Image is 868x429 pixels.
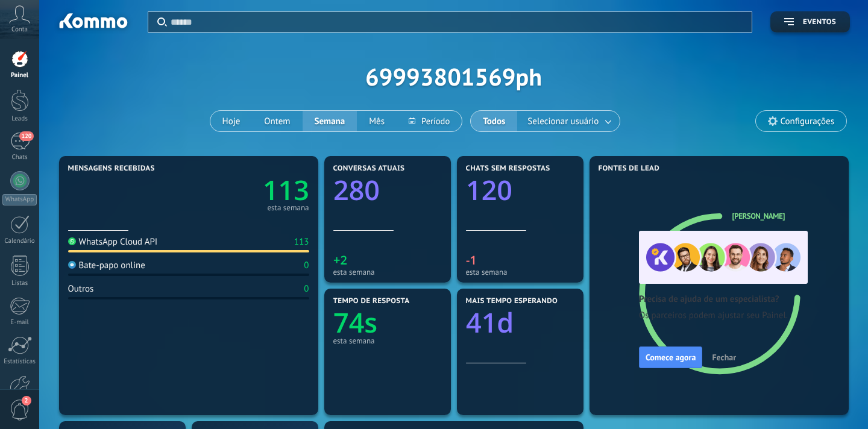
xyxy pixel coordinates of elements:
div: esta semana [466,268,574,277]
span: 120 [19,131,33,141]
button: Mês [357,111,397,131]
button: Comece agora [639,346,702,368]
text: 280 [333,172,380,208]
button: Hoje [210,111,253,131]
div: WhatsApp [2,194,37,205]
div: E-mail [2,319,37,327]
div: esta semana [333,268,442,277]
div: 113 [294,236,309,248]
span: 2 [22,396,31,406]
text: 120 [466,172,512,208]
button: Todos [471,111,517,131]
a: 113 [189,172,309,208]
span: Tempo de resposta [333,297,410,305]
div: esta semana [267,205,309,211]
text: 41d [466,304,514,341]
div: esta semana [333,336,442,345]
div: 0 [304,260,309,271]
div: Listas [2,280,37,287]
span: Chats sem respostas [466,164,550,173]
div: Outros [68,283,94,295]
button: Ontem [252,111,302,131]
div: 0 [304,283,309,295]
div: WhatsApp Cloud API [68,236,158,248]
span: Conversas atuais [333,164,405,173]
img: WhatsApp Cloud API [68,237,76,245]
button: Fechar [706,348,741,366]
text: +2 [333,252,347,268]
span: Fechar [712,353,736,362]
text: -1 [466,252,477,268]
img: Bate-papo online [68,261,76,269]
span: Fontes de lead [599,164,660,173]
button: Eventos [770,11,850,33]
h2: Precisa de ajuda de um especialista? [639,293,832,305]
span: Mais tempo esperando [466,297,558,305]
div: Painel [2,72,37,80]
div: Estatísticas [2,358,37,366]
div: Bate-papo online [68,260,145,271]
span: Mensagens recebidas [68,164,155,173]
span: Configurações [781,116,834,127]
a: [PERSON_NAME] [732,211,785,221]
text: 74s [333,304,377,341]
span: Eventos [803,18,836,27]
span: Conta [11,26,28,34]
text: 113 [262,172,309,208]
button: Semana [303,111,357,131]
div: Chats [2,154,37,161]
span: Os parceiros podem ajustar seu Painel. [639,310,832,322]
span: Selecionar usuário [525,113,601,130]
span: Comece agora [646,353,696,362]
div: Calendário [2,237,37,245]
div: Leads [2,115,37,123]
button: Selecionar usuário [517,111,620,131]
a: 41d [466,304,574,341]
